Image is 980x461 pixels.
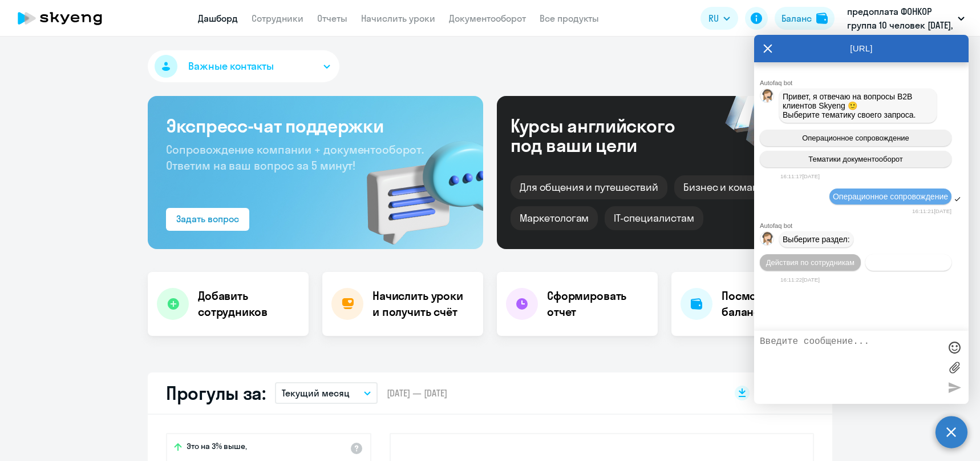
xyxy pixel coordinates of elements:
[605,206,703,230] div: IT-специалистам
[350,121,483,249] img: bg-img
[775,7,835,30] button: Балансbalance
[871,258,945,267] span: Действия с балансом
[674,175,810,199] div: Бизнес и командировки
[841,5,970,32] button: предоплата ФОНКОР группа 10 человек [DATE], Ф.О.Н., ООО
[808,155,903,163] span: Тематики документооборот
[816,13,828,24] img: balance
[540,13,599,24] a: Все продукты
[511,175,667,199] div: Для общения и путешествий
[372,288,472,320] h4: Начислить уроки и получить счёт
[760,254,861,271] button: Действия по сотрудникам
[760,130,951,146] button: Операционное сопровождение
[166,208,249,231] button: Задать вопрос
[511,206,598,230] div: Маркетологам
[187,441,247,455] span: Это на 3% выше,
[188,59,274,74] span: Важные контакты
[946,359,963,376] label: Лимит 10 файлов
[802,134,909,142] span: Операционное сопровождение
[198,13,238,24] a: Дашборд
[760,79,969,86] div: Autofaq bot
[148,50,339,82] button: Важные контакты
[780,276,820,283] time: 16:11:22[DATE]
[760,89,775,106] img: bot avatar
[783,92,916,119] span: Привет, я отвечаю на вопросы B2B клиентов Skyeng 🙂 Выберите тематику своего запроса.
[833,192,948,201] span: Операционное сопровождение
[760,232,775,248] img: bot avatar
[780,173,820,179] time: 16:11:17[DATE]
[511,116,706,155] div: Курсы английского под ваши цели
[781,11,812,25] div: Баланс
[361,13,435,24] a: Начислить уроки
[760,151,951,167] button: Тематики документооборот
[700,7,738,30] button: RU
[847,5,953,32] p: предоплата ФОНКОР группа 10 человек [DATE], Ф.О.Н., ООО
[176,212,239,226] div: Задать вопрос
[783,235,850,244] span: Выберите раздел:
[760,222,969,229] div: Autofaq bot
[252,13,303,24] a: Сотрудники
[198,288,299,320] h4: Добавить сотрудников
[912,208,951,214] time: 16:11:21[DATE]
[275,382,378,404] button: Текущий месяц
[708,11,719,25] span: RU
[166,142,424,173] span: Сопровождение компании + документооборот. Ответим на ваш вопрос за 5 минут!
[722,288,823,320] h4: Посмотреть баланс
[317,13,347,24] a: Отчеты
[865,254,951,271] button: Действия с балансом
[766,258,855,267] span: Действия по сотрудникам
[166,114,465,137] h3: Экспресс-чат поддержки
[449,13,526,24] a: Документооборот
[387,387,447,399] span: [DATE] — [DATE]
[547,288,649,320] h4: Сформировать отчет
[282,386,350,400] p: Текущий месяц
[166,382,266,404] h2: Прогулы за:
